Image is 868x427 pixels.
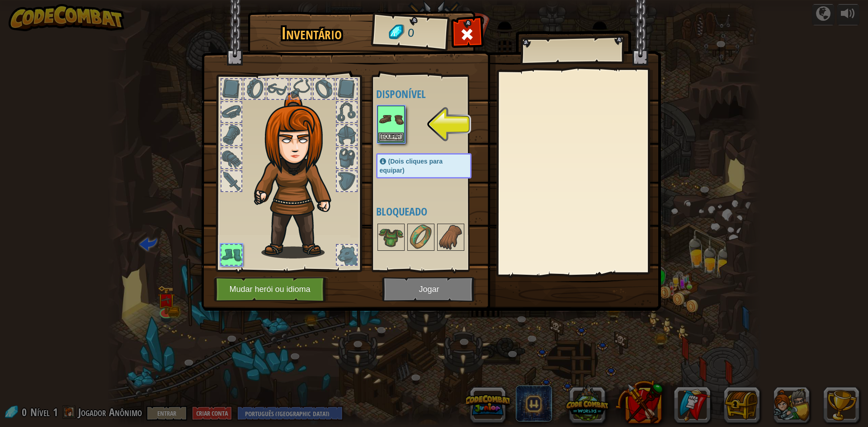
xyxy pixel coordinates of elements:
[214,277,329,302] button: Mudar herói ou idioma
[376,206,490,217] h4: Bloqueado
[408,225,434,250] img: portrait.png
[407,25,415,42] span: 0
[378,107,404,132] img: portrait.png
[378,225,404,250] img: portrait.png
[376,88,490,100] h4: Disponível
[250,92,347,258] img: hair_f2.png
[254,24,369,43] h1: Inventário
[378,132,404,142] button: Equipar
[438,225,463,250] img: portrait.png
[380,158,443,174] span: (Dois cliques para equipar)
